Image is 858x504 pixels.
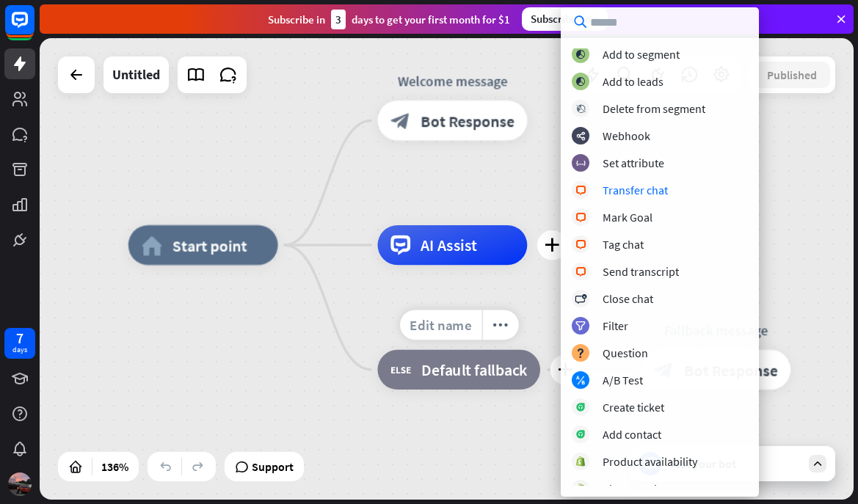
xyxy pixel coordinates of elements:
[390,359,412,379] i: block_fallback
[410,316,471,334] span: Edit name
[575,186,586,195] i: block_livechat
[603,373,643,387] div: A/B Test
[576,104,586,114] i: block_delete_from_segment
[576,131,586,141] i: webhooks
[575,77,586,87] i: block_add_to_segment
[172,235,247,255] span: Start point
[576,158,586,168] i: block_set_attribute
[252,455,294,478] span: Support
[575,213,586,222] i: block_livechat
[331,10,346,29] div: 3
[575,50,586,59] i: block_add_to_segment
[684,359,778,379] span: Bot Response
[603,47,680,62] div: Add to segment
[603,454,697,469] div: Product availability
[576,348,585,358] i: block_question
[754,62,830,88] button: Published
[603,183,668,197] div: Transfer chat
[603,74,664,89] div: Add to leads
[16,332,23,345] div: 7
[575,267,586,277] i: block_livechat
[522,7,608,31] div: Subscribe now
[268,10,510,29] div: Subscribe in days to get your first month for $1
[112,56,160,93] div: Untitled
[626,320,806,340] div: Fallback message
[558,362,572,376] i: plus
[603,318,628,333] div: Filter
[97,455,133,478] div: 136%
[603,101,705,116] div: Delete from segment
[421,235,477,255] span: AI Assist
[575,321,586,331] i: filter
[603,481,677,496] div: Show products
[603,291,653,306] div: Close chat
[4,328,35,359] a: 7 days
[390,111,410,131] i: block_bot_response
[575,240,586,249] i: block_livechat
[141,235,162,255] i: home_2
[576,376,586,385] i: block_ab_testing
[603,156,664,170] div: Set attribute
[603,400,664,414] div: Create ticket
[575,294,586,304] i: block_close_chat
[603,427,661,442] div: Add contact
[421,111,515,131] span: Bot Response
[12,345,27,355] div: days
[12,6,56,50] button: Open LiveChat chat widget
[492,318,509,332] i: more_horiz
[363,70,542,90] div: Welcome message
[603,264,679,279] div: Send transcript
[603,210,652,224] div: Mark Goal
[421,359,527,379] span: Default fallback
[603,128,650,143] div: Webhook
[603,237,644,252] div: Tag chat
[603,346,648,360] div: Question
[545,238,559,252] i: plus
